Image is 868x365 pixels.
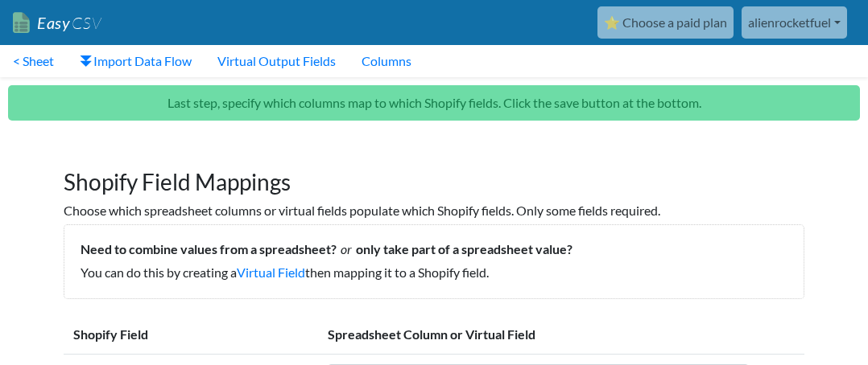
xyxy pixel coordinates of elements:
[81,263,787,282] p: You can do this by creating a then mapping it to a Shopify field.
[67,45,205,77] a: Import Data Flow
[64,153,804,196] h1: Shopify Field Mappings
[205,45,349,77] a: Virtual Output Fields
[64,315,286,355] th: Shopify Field
[8,85,860,121] p: Last step, specify which columns map to which Shopify fields. Click the save button at the bottom.
[597,6,734,39] a: ⭐ Choose a paid plan
[349,45,424,77] a: Columns
[70,13,101,33] span: CSV
[237,265,305,280] a: Virtual Field
[64,203,804,218] h6: Choose which spreadsheet columns or virtual fields populate which Shopify fields. Only some field...
[318,315,804,355] th: Spreadsheet Column or Virtual Field
[742,6,847,39] a: alienrocketfuel
[337,241,356,256] i: or
[81,241,787,256] h5: Need to combine values from a spreadsheet? only take part of a spreadsheet value?
[13,6,101,39] a: EasyCSV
